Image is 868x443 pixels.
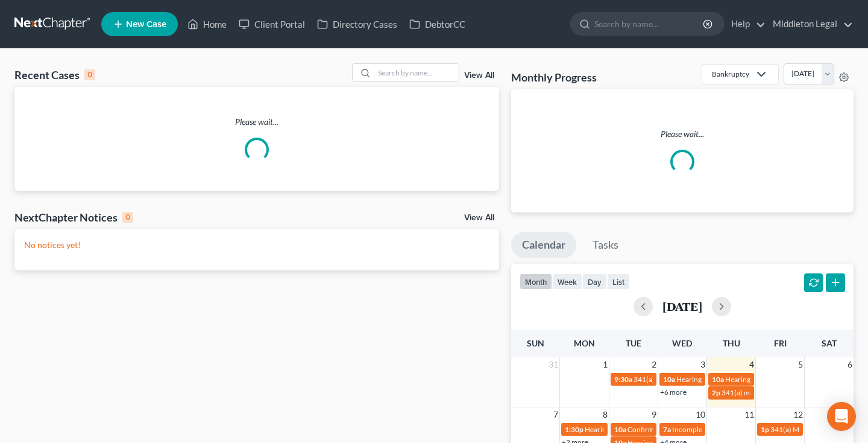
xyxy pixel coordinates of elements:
[650,407,658,422] span: 9
[827,402,856,431] div: Open Intercom Messenger
[582,273,607,290] button: day
[122,212,133,223] div: 0
[774,338,787,348] span: Fri
[84,69,95,80] div: 0
[672,338,692,348] span: Wed
[694,407,706,422] span: 10
[672,425,742,434] span: Incomplete Docs DUE
[712,69,749,79] div: Bankruptcy
[627,425,764,434] span: Confirmation hearing for [PERSON_NAME]
[311,13,403,35] a: Directory Cases
[748,357,755,372] span: 4
[565,425,583,434] span: 1:30p
[527,338,544,348] span: Sun
[14,210,133,225] div: NextChapter Notices
[723,338,740,348] span: Thu
[574,338,595,348] span: Mon
[602,357,609,372] span: 1
[552,273,582,290] button: week
[552,407,559,422] span: 7
[582,232,629,258] a: Tasks
[403,13,471,35] a: DebtorCC
[743,407,755,422] span: 11
[725,375,819,384] span: Hearing for [PERSON_NAME]
[725,13,766,35] a: Help
[181,13,233,35] a: Home
[585,425,679,434] span: Hearing for [PERSON_NAME]
[547,357,559,372] span: 31
[521,128,844,140] p: Please wait...
[374,64,459,81] input: Search by name...
[464,214,494,222] a: View All
[699,357,706,372] span: 3
[464,71,494,80] a: View All
[233,13,311,35] a: Client Portal
[662,300,702,313] h2: [DATE]
[634,375,750,384] span: 341(a) meeting for [PERSON_NAME]
[14,68,95,82] div: Recent Cases
[792,407,804,422] span: 12
[602,407,609,422] span: 8
[676,375,770,384] span: Hearing for [PERSON_NAME]
[797,357,804,372] span: 5
[520,273,552,290] button: month
[663,375,675,384] span: 10a
[511,232,576,258] a: Calendar
[712,375,724,384] span: 10a
[761,425,769,434] span: 1p
[614,425,626,434] span: 10a
[650,357,658,372] span: 2
[594,13,705,35] input: Search by name...
[607,273,630,290] button: list
[722,388,838,397] span: 341(a) meeting for [PERSON_NAME]
[126,20,166,29] span: New Case
[712,388,720,397] span: 2p
[846,357,854,372] span: 6
[24,239,489,251] p: No notices yet!
[822,338,837,348] span: Sat
[14,116,499,128] p: Please wait...
[511,70,597,84] h3: Monthly Progress
[767,13,853,35] a: Middleton Legal
[626,338,641,348] span: Tue
[663,425,671,434] span: 7a
[614,375,632,384] span: 9:30a
[660,387,687,397] a: +6 more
